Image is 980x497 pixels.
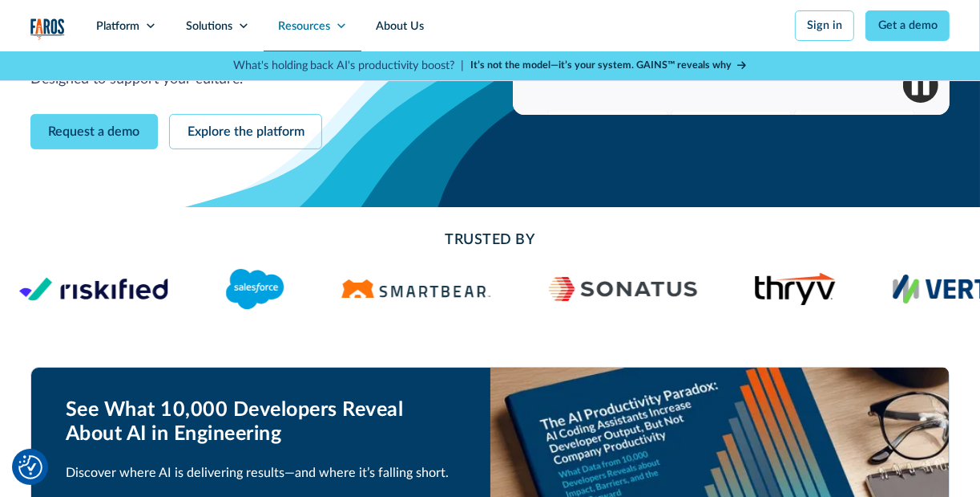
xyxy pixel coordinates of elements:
img: Sonatus Logo [548,277,697,301]
img: Thryv's logo [755,273,836,305]
div: Resources [278,18,330,35]
p: What's holding back AI's productivity boost? | [233,57,465,75]
img: Pause video [903,67,938,103]
div: Platform [96,18,139,35]
a: Get a demo [865,10,950,41]
img: Logo of the CRM platform Salesforce. [226,269,284,309]
img: Revisit consent button [18,455,42,479]
a: Explore the platform [169,114,322,149]
img: Logo of the software testing platform SmartBear. [341,279,490,298]
img: Logo of the risk management platform Riskified. [18,277,167,301]
img: Logo of the analytics and reporting company Faros. [30,18,65,41]
a: Sign in [795,10,855,41]
a: home [30,18,65,41]
a: It’s not the model—it’s your system. GAINS™ reveals why [470,58,748,73]
div: Solutions [186,18,232,35]
h2: See What 10,000 Developers Reveal About AI in Engineering [66,398,456,446]
button: Cookie Settings [18,455,42,479]
a: Request a demo [30,114,158,149]
h2: Trusted By [145,230,834,251]
strong: It’s not the model—it’s your system. GAINS™ reveals why [470,60,732,70]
